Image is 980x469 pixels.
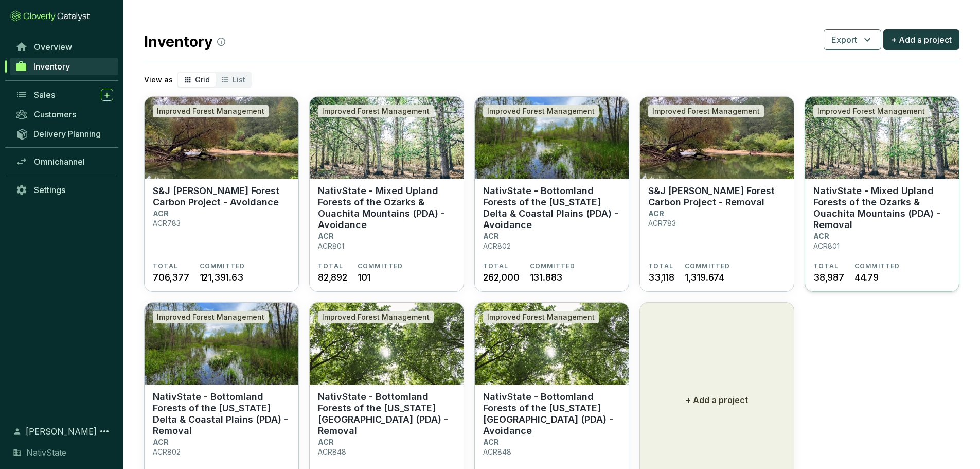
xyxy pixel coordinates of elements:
a: S&J Taylor Forest Carbon Project - AvoidanceImproved Forest ManagementS&J [PERSON_NAME] Forest Ca... [144,96,299,292]
a: NativState - Mixed Upland Forests of the Ozarks & Ouachita Mountains (PDA) - AvoidanceImproved Fo... [309,96,464,292]
span: Omnichannel [34,157,85,167]
p: + Add a project [686,394,748,406]
p: NativState - Bottomland Forests of the [US_STATE][GEOGRAPHIC_DATA] (PDA) - Avoidance [483,391,620,437]
span: NativState [26,446,66,459]
span: 33,118 [648,270,674,284]
p: ACR [483,232,499,240]
a: Omnichannel [10,153,118,170]
button: Export [824,29,881,50]
img: NativState - Bottomland Forests of the Louisiana Plains (PDA) - Removal [310,303,464,385]
img: NativState - Bottomland Forests of the Mississippi Delta & Coastal Plains (PDA) - Removal [145,303,298,385]
a: Customers [10,106,118,123]
div: Improved Forest Management [153,311,269,323]
a: Sales [10,86,118,103]
span: 44.79 [854,270,879,284]
p: NativState - Mixed Upland Forests of the Ozarks & Ouachita Mountains (PDA) - Removal [813,185,951,231]
div: Improved Forest Management [318,311,434,323]
p: S&J [PERSON_NAME] Forest Carbon Project - Removal [648,185,786,208]
span: 121,391.63 [200,270,243,284]
span: 38,987 [813,270,844,284]
span: Delivery Planning [33,129,101,139]
div: Improved Forest Management [813,105,929,117]
span: Grid [195,75,210,84]
button: + Add a project [883,29,959,50]
p: ACR801 [813,241,840,250]
a: NativState - Mixed Upland Forests of the Ozarks & Ouachita Mountains (PDA) - RemovalImproved Fore... [805,96,959,292]
p: View as [144,75,173,85]
div: Improved Forest Management [483,105,599,117]
img: NativState - Bottomland Forests of the Mississippi Delta & Coastal Plains (PDA) - Avoidance [475,97,629,179]
p: ACR783 [153,219,181,228]
span: 131.883 [530,270,563,284]
span: Sales [34,90,55,100]
div: Improved Forest Management [648,105,764,117]
p: ACR [483,438,499,446]
span: List [233,75,245,84]
span: COMMITTED [200,262,245,270]
img: S&J Taylor Forest Carbon Project - Removal [640,97,794,179]
span: TOTAL [318,262,343,270]
img: NativState - Mixed Upland Forests of the Ozarks & Ouachita Mountains (PDA) - Removal [805,97,959,179]
p: ACR848 [483,447,511,456]
a: S&J Taylor Forest Carbon Project - RemovalImproved Forest ManagementS&J [PERSON_NAME] Forest Carb... [639,96,794,292]
span: TOTAL [483,262,508,270]
p: NativState - Bottomland Forests of the [US_STATE][GEOGRAPHIC_DATA] (PDA) - Removal [318,391,455,437]
span: COMMITTED [685,262,730,270]
a: NativState - Bottomland Forests of the Mississippi Delta & Coastal Plains (PDA) - AvoidanceImprov... [474,96,629,292]
p: ACR848 [318,447,346,456]
p: ACR783 [648,219,676,228]
span: Customers [34,109,76,119]
p: NativState - Mixed Upland Forests of the Ozarks & Ouachita Mountains (PDA) - Avoidance [318,185,455,231]
div: Improved Forest Management [153,105,269,117]
p: ACR [318,438,334,446]
p: ACR [153,209,169,218]
a: Overview [10,38,118,56]
div: Improved Forest Management [483,311,599,323]
span: [PERSON_NAME] [26,425,97,438]
span: 101 [358,270,370,284]
span: 82,892 [318,270,347,284]
div: Improved Forest Management [318,105,434,117]
span: Overview [34,42,72,52]
img: S&J Taylor Forest Carbon Project - Avoidance [145,97,298,179]
p: ACR [648,209,664,218]
span: 262,000 [483,270,520,284]
p: ACR802 [483,241,511,250]
span: 1,319.674 [685,270,724,284]
p: NativState - Bottomland Forests of the [US_STATE] Delta & Coastal Plains (PDA) - Avoidance [483,185,620,231]
span: Inventory [33,61,70,72]
p: ACR [318,232,334,240]
span: 706,377 [153,270,189,284]
span: TOTAL [648,262,673,270]
a: Inventory [10,58,118,75]
span: COMMITTED [358,262,403,270]
p: ACR [153,438,169,446]
h2: Inventory [144,31,225,53]
span: + Add a project [891,33,952,46]
p: ACR [813,232,829,240]
p: NativState - Bottomland Forests of the [US_STATE] Delta & Coastal Plains (PDA) - Removal [153,391,290,437]
div: segmented control [177,72,252,88]
img: NativState - Bottomland Forests of the Louisiana Plains (PDA) - Avoidance [475,303,629,385]
span: Export [831,33,857,46]
span: COMMITTED [530,262,576,270]
img: NativState - Mixed Upland Forests of the Ozarks & Ouachita Mountains (PDA) - Avoidance [310,97,464,179]
a: Settings [10,181,118,199]
p: ACR802 [153,447,181,456]
span: Settings [34,185,65,195]
p: ACR801 [318,241,344,250]
span: COMMITTED [854,262,900,270]
span: TOTAL [813,262,839,270]
a: Delivery Planning [10,125,118,142]
span: TOTAL [153,262,178,270]
p: S&J [PERSON_NAME] Forest Carbon Project - Avoidance [153,185,290,208]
